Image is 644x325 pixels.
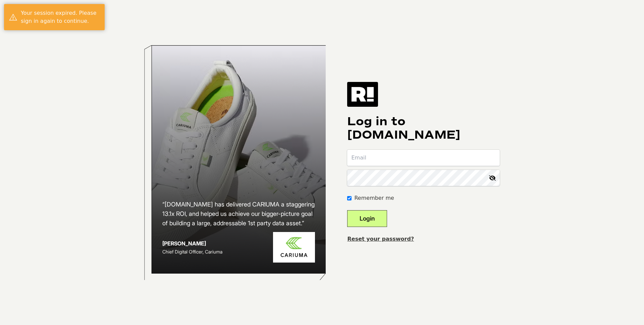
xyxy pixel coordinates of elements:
[273,232,315,263] img: Cariuma
[347,210,387,227] button: Login
[347,82,378,107] img: Retention.com
[162,200,315,228] h2: “[DOMAIN_NAME] has delivered CARIUMA a staggering 13.1x ROI, and helped us achieve our bigger-pic...
[162,240,206,247] strong: [PERSON_NAME]
[347,150,500,166] input: Email
[162,249,222,254] span: Chief Digital Officer, Cariuma
[347,236,414,242] a: Reset your password?
[21,9,100,25] div: Your session expired. Please sign in again to continue.
[354,194,394,202] label: Remember me
[347,115,500,142] h1: Log in to [DOMAIN_NAME]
